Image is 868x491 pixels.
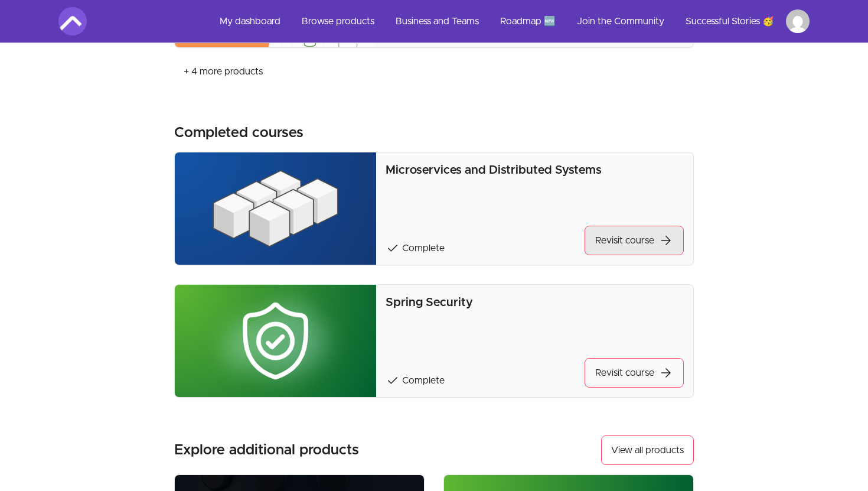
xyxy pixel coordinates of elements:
[601,435,694,465] a: View all products
[659,366,673,380] span: arrow_forward
[386,7,488,35] a: Business and Teams
[386,241,400,255] span: check
[386,373,400,388] span: check
[567,7,674,35] a: Join the Community
[210,7,810,35] nav: Main
[676,7,784,35] a: Successful Stories 🥳
[402,243,445,253] span: Complete
[402,376,445,385] span: Complete
[386,294,684,311] p: Spring Security
[58,7,87,35] img: Amigoscode logo
[174,57,272,86] a: + 4 more products
[210,7,290,35] a: My dashboard
[292,7,384,35] a: Browse products
[659,233,673,248] span: arrow_forward
[585,226,684,255] a: Revisit coursearrow_forward
[491,7,565,35] a: Roadmap 🆕
[386,162,684,178] p: Microservices and Distributed Systems
[174,123,304,142] h3: Completed courses
[175,285,376,397] img: Product image for Spring Security
[174,441,359,460] h3: Explore additional products
[786,9,810,33] img: Profile image for VIJENDRA SINGH
[585,358,684,388] a: Revisit coursearrow_forward
[175,152,376,265] img: Product image for Microservices and Distributed Systems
